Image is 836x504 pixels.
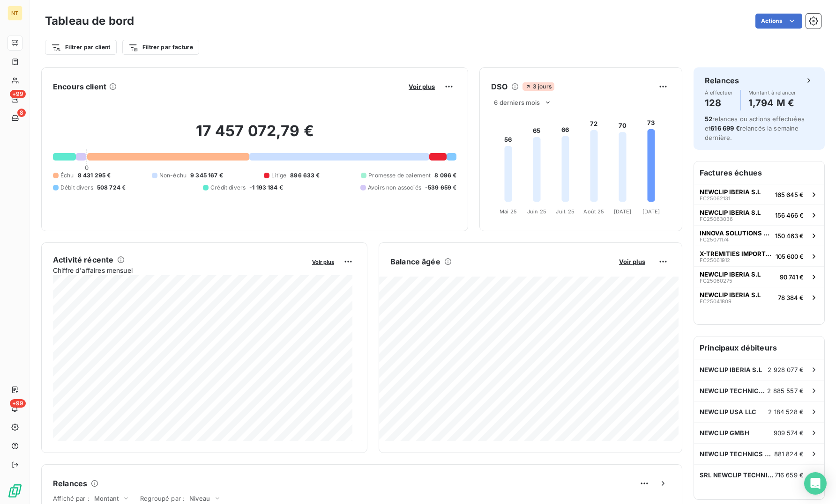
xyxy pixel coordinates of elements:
tspan: [DATE] [642,208,660,215]
span: 2 928 077 € [768,366,804,373]
span: Voir plus [409,83,435,90]
span: Affiché par : [53,495,90,502]
span: 3 jours [522,82,554,91]
button: INNOVA SOLUTIONS SPAFC25071174150 463 € [694,225,824,246]
span: 78 384 € [778,294,804,301]
span: 0 [85,164,89,171]
tspan: Mai 25 [500,208,517,215]
span: NEWCLIP IBERIA S.L [700,188,761,196]
span: Montant à relancer [748,90,796,95]
span: NEWCLIP GMBH [700,429,749,437]
tspan: Juin 25 [527,208,546,215]
span: 150 463 € [775,232,804,240]
span: Voir plus [312,259,334,265]
h2: 17 457 072,79 € [53,122,456,150]
span: 716 659 € [775,471,804,479]
span: 8 431 295 € [78,171,111,180]
span: X-TREMITIES IMPORTADORA E DISTRIBUI [700,250,772,257]
span: NEWCLIP USA LLC [700,408,756,416]
span: FC25071174 [700,237,729,242]
h6: Relances [53,478,87,489]
span: NEWCLIP TECHNICS AUSTRALIA PTY [700,387,767,394]
span: relances ou actions effectuées et relancés la semaine dernière. [705,115,805,141]
button: Voir plus [309,257,337,266]
span: Chiffre d'affaires mensuel [53,265,306,275]
span: 881 824 € [774,450,804,458]
button: Voir plus [406,82,438,91]
span: NEWCLIP IBERIA S.L [700,270,761,278]
h4: 1,794 M € [748,95,796,110]
button: Actions [755,14,802,29]
h4: 128 [705,95,733,110]
span: FC25061912 [700,257,730,263]
span: 2 885 557 € [767,387,804,394]
span: +99 [10,90,26,98]
h6: Relances [705,75,739,86]
span: 8 [17,109,26,117]
span: SRL NEWCLIP TECHNICS [GEOGRAPHIC_DATA] [700,471,775,479]
span: NEWCLIP TECHNICS JAPAN KK [700,450,774,458]
span: 508 724 € [97,183,126,192]
span: NEWCLIP IBERIA S.L [700,366,762,373]
span: FC25060275 [700,278,732,284]
span: 616 699 € [710,124,739,132]
img: Logo LeanPay [7,483,22,498]
span: Crédit divers [210,183,246,192]
span: FC25063036 [700,216,733,222]
span: INNOVA SOLUTIONS SPA [700,229,771,237]
button: NEWCLIP IBERIA S.LFC25063036156 466 € [694,205,824,225]
span: Litige [271,171,286,180]
span: Non-échu [159,171,187,180]
div: Open Intercom Messenger [804,472,827,495]
span: Avoirs non associés [368,183,421,192]
tspan: Août 25 [584,208,605,215]
span: Regroupé par : [140,495,185,502]
h3: Tableau de bord [45,13,134,29]
span: 896 633 € [290,171,320,180]
button: Filtrer par facture [122,40,199,55]
span: Montant [94,495,119,502]
span: +99 [10,399,26,408]
span: 165 645 € [775,191,804,198]
h6: Balance âgée [390,256,440,267]
span: À effectuer [705,90,733,95]
h6: Activité récente [53,254,113,265]
span: NEWCLIP IBERIA S.L [700,209,761,216]
button: NEWCLIP IBERIA S.LFC25062131165 645 € [694,184,824,205]
span: 8 096 € [434,171,456,180]
span: 105 600 € [776,253,804,260]
span: Promesse de paiement [368,171,431,180]
span: FC25062131 [700,196,730,201]
span: 2 184 528 € [768,408,804,416]
span: -1 193 184 € [249,183,283,192]
span: Niveau [189,495,210,502]
span: NEWCLIP IBERIA S.L [700,291,761,299]
span: 9 345 167 € [190,171,223,180]
h6: DSO [491,81,507,92]
h6: Factures échues [694,161,824,184]
span: 90 741 € [780,273,804,281]
tspan: Juil. 25 [556,208,575,215]
tspan: [DATE] [614,208,632,215]
button: Filtrer par client [45,40,117,55]
div: NT [7,6,22,21]
button: NEWCLIP IBERIA S.LFC2504180978 384 € [694,287,824,307]
span: FC25041809 [700,299,731,304]
span: Voir plus [619,258,645,265]
span: 6 derniers mois [494,99,540,106]
span: Débit divers [60,183,93,192]
button: X-TREMITIES IMPORTADORA E DISTRIBUIFC25061912105 600 € [694,246,824,266]
span: -539 659 € [425,183,457,192]
button: Voir plus [616,257,648,266]
button: NEWCLIP IBERIA S.LFC2506027590 741 € [694,266,824,287]
span: Échu [60,171,74,180]
span: 909 574 € [774,429,804,437]
span: 52 [705,115,712,123]
h6: Encours client [53,81,106,92]
span: 156 466 € [775,212,804,219]
h6: Principaux débiteurs [694,336,824,359]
